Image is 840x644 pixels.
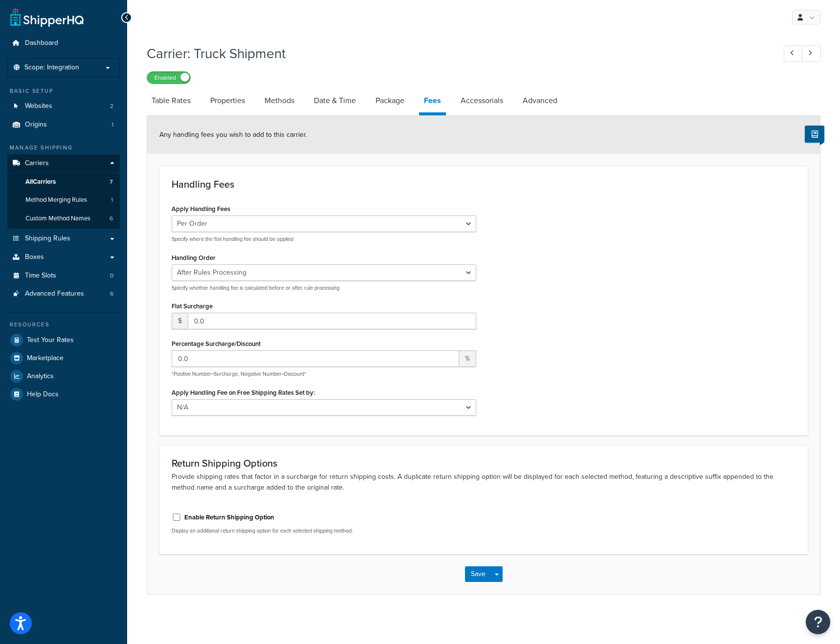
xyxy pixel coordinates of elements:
span: 1 [111,121,113,129]
h3: Handling Fees [172,179,796,190]
p: *Positive Number=Surcharge, Negative Number=Discount* [172,370,476,378]
button: Save [465,566,491,582]
span: 2 [110,102,113,110]
a: Method Merging Rules1 [7,191,120,209]
a: Date & Time [309,89,361,112]
span: Help Docs [27,390,59,399]
a: Carriers [7,154,120,172]
div: Manage Shipping [7,144,120,152]
span: $ [172,313,188,329]
span: Carriers [25,159,49,168]
span: Any handling fees you wish to add to this carrier. [159,129,307,140]
a: Advanced Features6 [7,285,120,303]
span: Shipping Rules [25,235,70,243]
span: Boxes [25,253,44,261]
a: Custom Method Names6 [7,210,120,228]
a: Fees [419,89,446,115]
span: Advanced Features [25,290,84,298]
a: Accessorials [456,89,508,112]
p: Display an additional return shipping option for each selected shipping method. [172,527,476,535]
span: Time Slots [25,272,56,280]
li: Advanced Features [7,285,120,303]
a: Properties [205,89,250,112]
a: Test Your Rates [7,331,120,349]
p: Specify whether handling fee is calculated before or after rule processing [172,284,476,292]
a: Shipping Rules [7,230,120,248]
li: Origins [7,116,120,134]
div: Resources [7,321,120,329]
a: Help Docs [7,386,120,403]
li: Websites [7,97,120,115]
li: Method Merging Rules [7,191,120,209]
span: Method Merging Rules [25,196,87,204]
li: Custom Method Names [7,210,120,228]
span: 1 [111,196,113,204]
label: Handling Order [172,254,216,261]
label: Enable Return Shipping Option [184,513,274,522]
span: Custom Method Names [25,215,90,223]
li: Carriers [7,154,120,229]
a: Advanced [518,89,562,112]
button: Open Resource Center [806,610,830,634]
span: 0 [110,272,113,280]
span: Dashboard [25,39,58,47]
span: Test Your Rates [27,336,74,344]
h1: Carrier: Truck Shipment [147,44,766,63]
label: Apply Handling Fees [172,205,230,213]
span: Origins [25,121,47,129]
label: Flat Surcharge [172,302,213,310]
label: Enabled [147,72,190,84]
a: Methods [260,89,299,112]
label: Percentage Surcharge/Discount [172,340,261,347]
p: Provide shipping rates that factor in a surcharge for return shipping costs. A duplicate return s... [172,472,796,493]
span: All Carriers [25,178,56,186]
span: 7 [110,178,113,186]
a: Time Slots0 [7,267,120,285]
div: Basic Setup [7,87,120,95]
a: Package [371,89,409,112]
a: Boxes [7,248,120,266]
a: AllCarriers7 [7,173,120,191]
a: Origins1 [7,116,120,134]
button: Show Help Docs [805,126,824,143]
a: Dashboard [7,34,120,52]
h3: Return Shipping Options [172,458,796,469]
a: Table Rates [147,89,196,112]
span: % [459,350,476,367]
a: Previous Record [784,45,803,62]
label: Apply Handling Fee on Free Shipping Rates Set by: [172,389,315,396]
li: Time Slots [7,267,120,285]
a: Marketplace [7,349,120,367]
span: 6 [110,215,113,223]
a: Analytics [7,367,120,385]
p: Specify where the flat handling fee should be applied [172,236,476,243]
span: 6 [110,290,113,298]
a: Websites2 [7,97,120,115]
span: Marketplace [27,354,64,363]
span: Scope: Integration [24,64,79,72]
span: Analytics [27,372,54,381]
a: Next Record [802,45,821,62]
span: Websites [25,102,52,110]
